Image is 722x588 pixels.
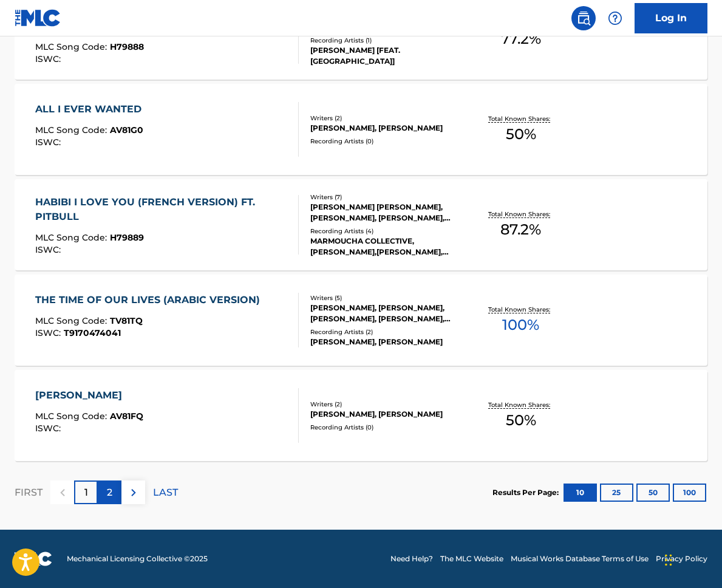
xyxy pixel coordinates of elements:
[665,542,672,578] div: Drag
[440,553,503,564] a: The MLC Website
[564,484,597,502] button: 10
[492,487,562,498] p: Results Per Page:
[64,327,121,338] span: T9170474041
[310,123,463,134] div: [PERSON_NAME], [PERSON_NAME]
[15,370,707,461] a: [PERSON_NAME]MLC Song Code:AV81FQISWC:Writers (2)[PERSON_NAME], [PERSON_NAME]Recording Artists (0...
[390,553,433,564] a: Need Help?
[35,232,110,243] span: MLC Song Code :
[35,411,110,422] span: MLC Song Code :
[600,484,633,502] button: 25
[110,41,144,52] span: H79888
[488,114,553,123] p: Total Known Shares:
[35,125,110,135] span: MLC Song Code :
[107,485,112,500] p: 2
[673,484,706,502] button: 100
[608,11,622,26] img: help
[310,327,463,337] div: Recording Artists ( 2 )
[603,6,627,30] div: Help
[35,315,110,326] span: MLC Song Code :
[635,3,707,33] a: Log In
[35,137,64,148] span: ISWC :
[310,137,463,146] div: Recording Artists ( 0 )
[67,553,208,564] span: Mechanical Licensing Collective © 2025
[35,41,110,52] span: MLC Song Code :
[110,411,143,422] span: AV81FQ
[35,53,64,64] span: ISWC :
[126,485,141,500] img: right
[310,114,463,123] div: Writers ( 2 )
[488,210,553,219] p: Total Known Shares:
[310,227,463,236] div: Recording Artists ( 4 )
[656,553,707,564] a: Privacy Policy
[506,123,536,145] span: 50 %
[500,219,541,241] span: 87.2 %
[84,485,88,500] p: 1
[310,303,463,324] div: [PERSON_NAME], [PERSON_NAME], [PERSON_NAME], [PERSON_NAME], [PERSON_NAME]
[506,409,536,431] span: 50 %
[310,36,463,45] div: Recording Artists ( 1 )
[310,236,463,258] div: MARMOUCHA COLLECTIVE,[PERSON_NAME],[PERSON_NAME], [PERSON_NAME], [PERSON_NAME], [PERSON_NAME]|[PE...
[502,314,539,336] span: 100 %
[110,315,143,326] span: TV81TQ
[15,275,707,366] a: THE TIME OF OUR LIVES (ARABIC VERSION)MLC Song Code:TV81TQISWC:T9170474041Writers (5)[PERSON_NAME...
[15,485,43,500] p: FIRST
[571,6,596,30] a: Public Search
[15,552,52,566] img: logo
[636,484,670,502] button: 50
[310,409,463,420] div: [PERSON_NAME], [PERSON_NAME]
[15,9,61,27] img: MLC Logo
[35,195,288,224] div: HABIBI I LOVE YOU (FRENCH VERSION) FT. PITBULL
[310,193,463,202] div: Writers ( 7 )
[35,244,64,255] span: ISWC :
[310,293,463,303] div: Writers ( 5 )
[15,179,707,270] a: HABIBI I LOVE YOU (FRENCH VERSION) FT. PITBULLMLC Song Code:H79889ISWC:Writers (7)[PERSON_NAME] [...
[501,28,541,50] span: 77.2 %
[488,400,553,409] p: Total Known Shares:
[661,530,722,588] iframe: Chat Widget
[15,84,707,175] a: ALL I EVER WANTEDMLC Song Code:AV81G0ISWC:Writers (2)[PERSON_NAME], [PERSON_NAME]Recording Artist...
[310,423,463,432] div: Recording Artists ( 0 )
[310,337,463,347] div: [PERSON_NAME], [PERSON_NAME]
[35,102,148,117] div: ALL I EVER WANTED
[35,293,266,307] div: THE TIME OF OUR LIVES (ARABIC VERSION)
[310,202,463,224] div: [PERSON_NAME] [PERSON_NAME], [PERSON_NAME], [PERSON_NAME], [PERSON_NAME], [PERSON_NAME], [PERSON_...
[310,45,463,67] div: [PERSON_NAME] [FEAT. [GEOGRAPHIC_DATA]]
[35,423,64,434] span: ISWC :
[35,327,64,338] span: ISWC :
[153,485,178,500] p: LAST
[110,232,144,243] span: H79889
[576,11,591,26] img: search
[35,388,143,403] div: [PERSON_NAME]
[110,125,143,135] span: AV81G0
[488,305,553,314] p: Total Known Shares:
[310,400,463,409] div: Writers ( 2 )
[511,553,649,564] a: Musical Works Database Terms of Use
